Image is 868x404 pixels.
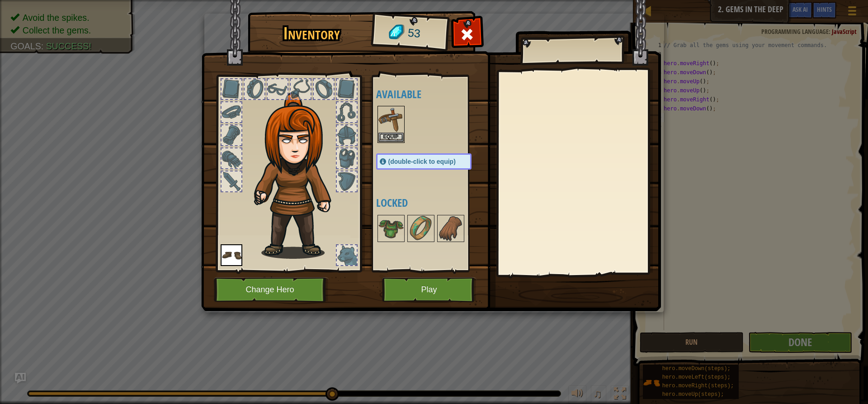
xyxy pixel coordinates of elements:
h1: Inventory [254,24,369,43]
img: portrait.png [221,244,242,266]
button: Equip [378,133,404,142]
img: portrait.png [378,216,404,241]
span: 53 [407,25,421,42]
button: Play [382,277,476,302]
img: hair_f2.png [250,92,347,259]
button: Change Hero [214,277,329,302]
h4: Available [376,88,490,100]
img: portrait.png [378,107,404,132]
h4: Locked [376,197,490,209]
img: portrait.png [438,216,463,241]
img: portrait.png [408,216,434,241]
span: (double-click to equip) [388,158,456,165]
